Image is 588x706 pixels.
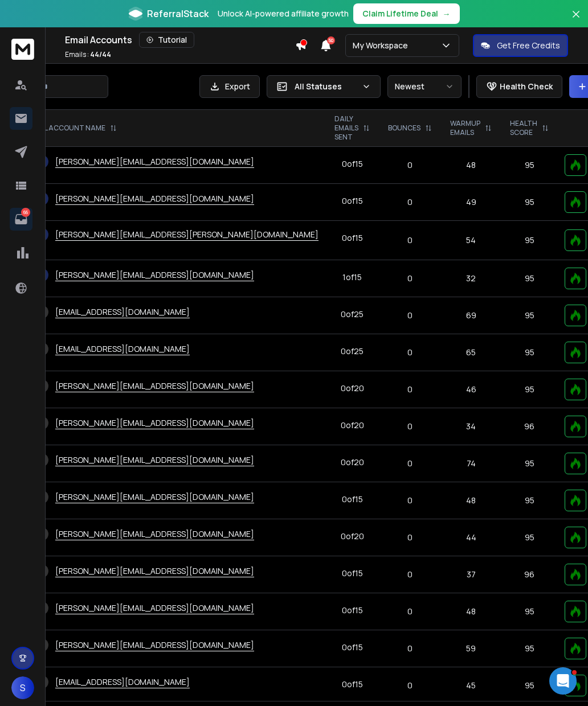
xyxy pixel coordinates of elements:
p: 0 [386,458,434,469]
p: 0 [386,159,434,171]
button: Tutorial [139,32,194,48]
p: Get Free Credits [497,40,560,51]
p: DAILY EMAILS SENT [334,114,358,142]
div: 0 of 15 [342,195,363,207]
div: 0 of 20 [341,457,364,468]
td: 95 [501,445,558,482]
p: 0 [386,235,434,246]
button: Export [199,75,260,98]
td: 54 [441,221,501,260]
p: 0 [386,606,434,617]
div: 0 of 15 [342,679,363,690]
p: 0 [386,347,434,358]
div: 0 of 20 [341,420,364,431]
p: WARMUP EMAILS [450,119,480,137]
button: Get Free Credits [473,34,568,57]
p: 0 [386,384,434,395]
p: My Workspace [353,40,413,51]
button: S [11,676,34,699]
div: 0 of 25 [341,309,364,320]
p: Emails : [65,50,111,59]
td: 95 [501,147,558,184]
p: Unlock AI-powered affiliate growth [218,8,349,19]
td: 95 [501,667,558,704]
td: 46 [441,371,501,408]
td: 45 [441,667,501,704]
p: 0 [386,310,434,321]
div: 0 of 25 [341,346,364,357]
td: 95 [501,297,558,334]
div: 0 of 20 [341,383,364,394]
p: Health Check [500,81,553,92]
td: 96 [501,556,558,593]
button: Close banner [569,7,583,34]
button: Health Check [476,75,562,98]
td: 69 [441,297,501,334]
p: 0 [386,680,434,691]
p: 0 [386,569,434,580]
iframe: Intercom live chat [549,667,577,695]
span: 44 / 44 [90,50,111,59]
p: 0 [386,196,434,208]
td: 44 [441,519,501,556]
td: 34 [441,408,501,445]
div: 0 of 15 [342,158,363,170]
span: 50 [327,36,335,44]
p: 0 [386,273,434,284]
td: 95 [501,184,558,221]
td: 95 [501,334,558,371]
td: 48 [441,147,501,184]
td: 95 [501,482,558,519]
div: 0 of 20 [341,531,364,542]
td: 32 [441,260,501,297]
td: 95 [501,519,558,556]
button: Newest [387,75,462,98]
td: 95 [501,630,558,667]
p: HEALTH SCORE [510,119,537,137]
td: 65 [441,334,501,371]
div: 0 of 15 [342,568,363,579]
td: 95 [501,221,558,260]
p: 0 [386,532,434,543]
td: 48 [441,482,501,519]
p: 0 [386,421,434,432]
span: → [443,8,451,19]
div: 0 of 15 [342,605,363,616]
p: BOUNCES [388,124,420,133]
p: 66 [21,208,30,217]
div: 1 of 15 [342,272,362,283]
div: 0 of 15 [342,642,363,653]
p: 0 [386,495,434,506]
td: 96 [501,408,558,445]
a: 66 [10,208,32,231]
div: 0 of 15 [342,494,363,505]
span: ReferralStack [147,7,209,20]
td: 37 [441,556,501,593]
td: 95 [501,260,558,297]
p: 0 [386,643,434,654]
div: Email Accounts [65,32,295,48]
td: 48 [441,593,501,630]
td: 49 [441,184,501,221]
div: EMAIL ACCOUNT NAME [28,124,117,133]
td: 95 [501,593,558,630]
button: Claim Lifetime Deal→ [353,3,460,24]
td: 95 [501,371,558,408]
td: 74 [441,445,501,482]
td: 59 [441,630,501,667]
p: All Statuses [295,81,357,92]
div: 0 of 15 [342,232,363,244]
